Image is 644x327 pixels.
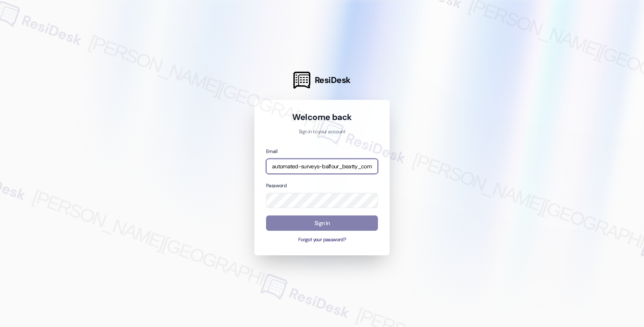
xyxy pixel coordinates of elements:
[266,148,277,155] label: Email
[266,215,378,231] button: Sign In
[266,159,378,174] input: name@example.com
[266,128,378,136] p: Sign in to your account
[315,75,351,86] span: ResiDesk
[293,72,310,89] img: ResiDesk Logo
[266,112,378,123] h1: Welcome back
[266,236,378,244] button: Forgot your password?
[266,182,287,189] label: Password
